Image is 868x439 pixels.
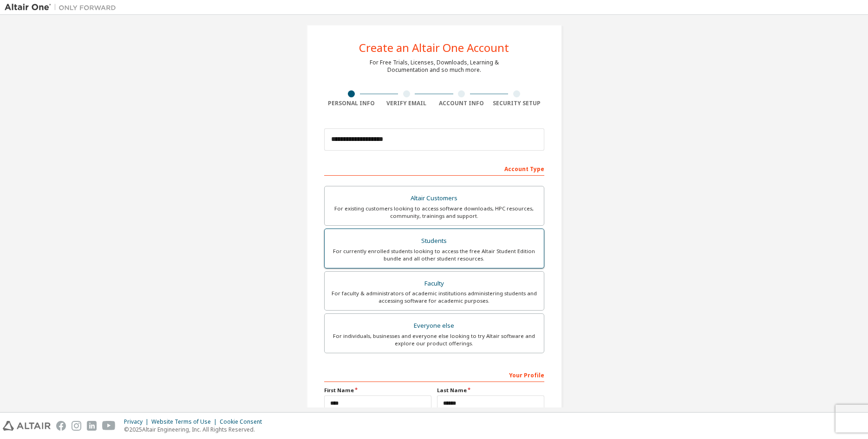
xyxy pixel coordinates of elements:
[124,418,151,426] div: Privacy
[330,332,538,347] div: For individuals, businesses and everyone else looking to try Altair software and explore our prod...
[87,421,97,431] img: linkedin.svg
[330,235,538,248] div: Students
[324,387,431,394] label: First Name
[324,100,379,107] div: Personal Info
[324,161,544,176] div: Account Type
[330,248,538,262] div: For currently enrolled students looking to access the free Altair Student Edition bundle and all ...
[330,192,538,205] div: Altair Customers
[102,421,116,431] img: youtube.svg
[370,59,499,74] div: For Free Trials, Licenses, Downloads, Learning & Documentation and so much more.
[330,290,538,305] div: For faculty & administrators of academic institutions administering students and accessing softwa...
[489,100,544,107] div: Security Setup
[324,367,544,382] div: Your Profile
[124,426,268,433] p: © 2025 Altair Engineering, Inc. All Rights Reserved.
[220,418,268,426] div: Cookie Consent
[5,3,121,12] img: Altair One
[379,100,434,107] div: Verify Email
[151,418,220,426] div: Website Terms of Use
[330,277,538,290] div: Faculty
[330,205,538,220] div: For existing customers looking to access software downloads, HPC resources, community, trainings ...
[56,421,66,431] img: facebook.svg
[437,387,544,394] label: Last Name
[72,421,81,431] img: instagram.svg
[3,421,51,431] img: altair_logo.svg
[434,100,489,107] div: Account Info
[359,42,509,53] div: Create an Altair One Account
[330,319,538,332] div: Everyone else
